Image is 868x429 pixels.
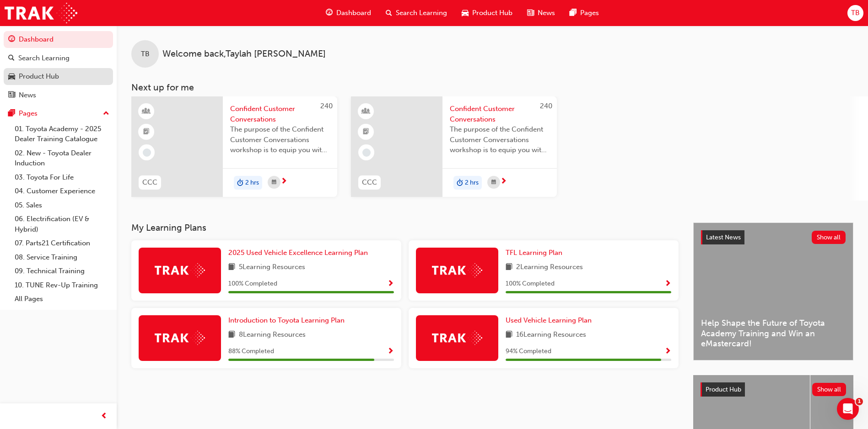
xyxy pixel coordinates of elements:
a: news-iconNews [520,4,562,22]
a: car-iconProduct Hub [454,4,520,22]
a: 05. Sales [11,198,113,212]
span: car-icon [8,73,15,81]
img: Trak [432,331,482,345]
span: Confident Customer Conversations [230,104,330,124]
button: Show Progress [387,278,394,290]
span: Show Progress [387,280,394,288]
a: search-iconSearch Learning [378,4,454,22]
span: 88 % Completed [228,346,274,357]
a: Search Learning [4,50,113,67]
a: 06. Electrification (EV & Hybrid) [11,212,113,236]
span: TB [141,49,150,59]
span: The purpose of the Confident Customer Conversations workshop is to equip you with tools to commun... [230,124,330,155]
span: prev-icon [101,411,108,422]
span: book-icon [506,262,512,273]
span: CCC [142,177,157,188]
a: Used Vehicle Learning Plan [506,315,595,326]
a: 08. Service Training [11,250,113,265]
iframe: Intercom live chat [837,398,859,420]
span: duration-icon [237,177,243,189]
span: Pages [580,8,599,18]
button: Show Progress [387,346,394,357]
span: CCC [362,177,377,188]
span: car-icon [462,7,469,19]
span: calendar-icon [272,177,276,188]
span: The purpose of the Confident Customer Conversations workshop is to equip you with tools to commun... [450,124,550,155]
span: booktick-icon [143,126,150,138]
span: Product Hub [706,386,741,393]
img: Trak [432,263,482,277]
a: 07. Parts21 Certification [11,236,113,250]
span: Confident Customer Conversations [450,104,550,124]
span: guage-icon [326,7,333,19]
span: Introduction to Toyota Learning Plan [228,316,345,324]
a: Trak [5,3,77,23]
span: pages-icon [570,7,577,19]
span: book-icon [506,329,512,341]
a: 240CCCConfident Customer ConversationsThe purpose of the Confident Customer Conversations worksho... [131,96,337,197]
h3: Next up for me [117,82,868,93]
button: Show Progress [664,278,671,290]
span: 5 Learning Resources [239,262,305,273]
img: Trak [155,331,205,345]
button: Pages [4,105,113,122]
span: learningRecordVerb_NONE-icon [143,148,151,157]
span: TFL Learning Plan [506,249,562,257]
span: calendar-icon [491,177,496,188]
a: Product Hub [4,68,113,85]
span: 16 Learning Resources [516,329,586,341]
span: Help Shape the Future of Toyota Academy Training and Win an eMastercard! [701,318,846,349]
span: 1 [856,398,863,405]
span: 100 % Completed [228,279,277,289]
span: Used Vehicle Learning Plan [506,316,592,324]
span: 94 % Completed [506,346,551,357]
a: Dashboard [4,31,113,48]
a: TFL Learning Plan [506,248,566,258]
div: Pages [19,108,38,119]
a: guage-iconDashboard [318,4,378,22]
span: news-icon [8,91,15,100]
span: Show Progress [664,280,671,288]
a: Product HubShow all [701,382,846,397]
span: Show Progress [387,348,394,356]
a: 04. Customer Experience [11,184,113,198]
span: Welcome back , Taylah [PERSON_NAME] [162,49,326,59]
a: pages-iconPages [562,4,606,22]
button: TB [847,5,863,21]
span: learningRecordVerb_NONE-icon [362,148,371,157]
span: pages-icon [8,110,15,118]
span: 8 Learning Resources [239,329,306,341]
div: Search Learning [18,53,70,64]
span: duration-icon [457,177,463,189]
a: News [4,87,113,104]
span: learningResourceType_INSTRUCTOR_LED-icon [143,106,150,117]
span: book-icon [228,329,235,341]
span: 2 hrs [245,178,259,188]
span: news-icon [527,7,534,19]
a: 03. Toyota For Life [11,170,113,185]
div: News [19,90,36,101]
span: guage-icon [8,36,15,44]
span: Product Hub [472,8,512,18]
a: Introduction to Toyota Learning Plan [228,315,348,326]
span: search-icon [8,54,15,63]
span: 2 hrs [465,178,479,188]
a: Latest NewsShow allHelp Shape the Future of Toyota Academy Training and Win an eMastercard! [693,222,853,360]
span: TB [851,8,860,18]
button: Show all [812,383,846,396]
button: Show Progress [664,346,671,357]
span: 2025 Used Vehicle Excellence Learning Plan [228,249,368,257]
span: 240 [540,102,552,110]
a: 10. TUNE Rev-Up Training [11,278,113,292]
span: next-icon [280,178,287,186]
span: Latest News [706,233,741,241]
a: 09. Technical Training [11,264,113,278]
span: 100 % Completed [506,279,555,289]
a: All Pages [11,292,113,306]
span: search-icon [386,7,392,19]
a: Latest NewsShow all [701,230,846,245]
span: 240 [320,102,333,110]
span: booktick-icon [363,126,369,138]
button: DashboardSearch LearningProduct HubNews [4,29,113,105]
